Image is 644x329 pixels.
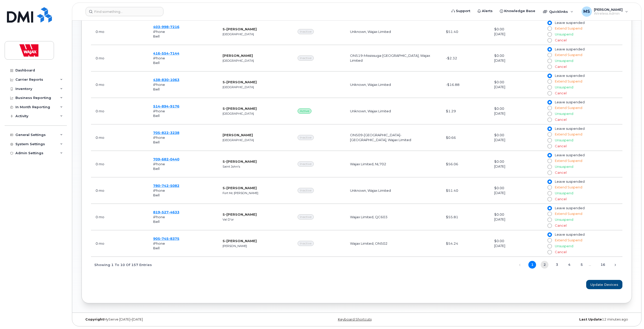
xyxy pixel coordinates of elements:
[153,131,179,135] a: 7058223238
[91,177,149,204] td: 0 mo
[555,165,573,169] span: Unsuspend
[555,132,582,136] span: Extend Suspend
[153,167,160,171] span: Bell
[223,239,257,243] strong: S-[PERSON_NAME]
[547,112,551,116] input: Unsuspend
[338,317,372,321] a: Keyboard Shortcuts
[547,233,551,237] input: Leave suspended
[223,112,254,115] small: [GEOGRAPHIC_DATA]
[91,124,149,151] td: 0 mo
[494,164,538,169] div: [DATE]
[547,244,551,248] input: Unsuspend
[153,157,179,161] a: 7096820440
[153,162,165,166] span: iPhone
[547,59,551,63] input: Unsuspend
[160,104,169,108] span: 894
[555,224,567,227] span: Cancel
[223,85,254,89] small: [GEOGRAPHIC_DATA]
[547,212,551,216] input: Extend Suspend
[547,171,551,175] input: Cancel
[169,184,179,188] span: 5082
[223,244,247,248] small: [PERSON_NAME]
[555,197,567,201] span: Cancel
[494,58,538,63] div: [DATE]
[153,140,160,144] span: Bell
[490,19,543,45] td: $0.00
[555,138,573,142] span: Unsuspend
[169,210,179,214] span: 4633
[169,51,179,55] span: 7144
[547,32,551,36] input: Unsuspend
[494,32,538,36] div: [DATE]
[578,261,585,269] a: 5
[153,109,165,113] span: iPhone
[153,236,179,241] span: 905
[549,10,568,14] span: Quicklinks
[456,8,470,14] span: Support
[494,138,538,142] div: [DATE]
[160,210,169,214] span: 527
[555,47,585,51] span: Leave suspended
[555,127,585,131] span: Leave suspended
[153,25,179,29] a: 4039987216
[345,45,441,71] td: ON519-Mississuga-[GEOGRAPHIC_DATA], Wajax Limited
[547,38,551,42] input: Cancel
[91,260,152,269] div: Showing 1 to 10 of 157 entries
[547,79,551,84] input: Extend Suspend
[91,151,149,177] td: 0 mo
[153,220,160,224] span: Bell
[153,241,165,245] span: iPhone
[490,98,543,124] td: $0.00
[223,191,258,195] small: Fort Mc [PERSON_NAME]
[160,51,169,55] span: 554
[153,114,160,118] span: Bell
[555,244,573,248] span: Unsuspend
[547,191,551,195] input: Unsuspend
[494,85,538,89] div: [DATE]
[160,157,169,161] span: 682
[448,6,474,16] a: Support
[81,317,265,322] div: MyServe [DATE]–[DATE]
[547,197,551,201] input: Cancel
[555,118,567,122] span: Cancel
[223,212,257,216] strong: S-[PERSON_NAME]
[547,118,551,122] input: Cancel
[160,236,169,241] span: 745
[547,127,551,131] input: Leave suspended
[169,131,179,135] span: 3238
[494,217,538,222] div: [DATE]
[223,186,257,190] strong: S-[PERSON_NAME]
[555,212,582,216] span: Extend Suspend
[579,317,602,321] strong: Last Update
[494,190,538,195] div: [DATE]
[555,250,567,254] span: Cancel
[153,210,179,214] span: 819
[223,133,253,137] strong: [PERSON_NAME]
[298,161,314,167] span: Inactive
[547,21,551,25] input: Leave suspended
[345,19,441,45] td: Unknown, Wajax Limited
[555,185,582,189] span: Extend Suspend
[547,138,551,142] input: Unsuspend
[160,25,169,29] span: 998
[541,261,548,269] a: 2
[223,165,240,168] small: Saint John's
[153,78,179,82] a: 4388301063
[298,214,314,220] span: Inactive
[555,74,585,78] span: Leave suspended
[160,184,169,188] span: 742
[441,204,490,230] td: $55.81
[160,78,169,82] span: 830
[555,144,567,148] span: Cancel
[496,6,539,16] a: Knowledge Base
[555,26,582,30] span: Extend Suspend
[555,180,585,184] span: Leave suspended
[441,230,490,257] td: $54.24
[153,188,165,193] span: iPhone
[474,6,496,16] a: Alerts
[555,206,585,210] span: Leave suspended
[547,238,551,242] input: Extend Suspend
[153,51,179,55] span: 416
[169,104,179,108] span: 9176
[547,153,551,157] input: Leave suspended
